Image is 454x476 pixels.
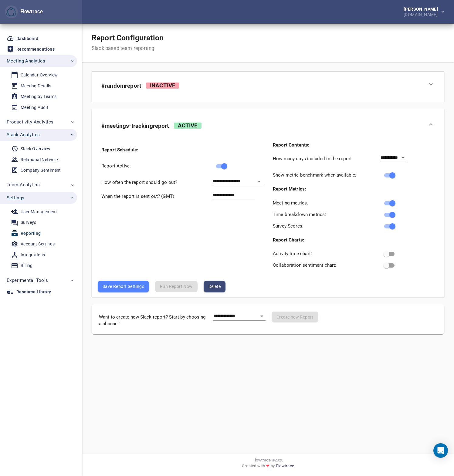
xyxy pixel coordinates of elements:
[103,283,144,290] span: Save Report Settings
[404,7,440,11] div: [PERSON_NAME]
[146,83,179,89] span: Inactive
[5,5,18,19] button: Flowtrace
[21,230,41,237] div: Reporting
[21,240,55,248] div: Account Settings
[16,46,55,53] div: Recommendations
[273,197,381,207] div: Meeting metrics:
[21,262,33,269] div: Billing
[97,109,439,140] div: #meetings-trackingreportActive
[7,276,48,284] span: Experimental Tools
[98,281,149,292] button: Save Report Settings
[273,221,381,230] div: Survey Scores:
[7,118,53,126] span: Productivity Analytics
[174,123,202,129] span: Active
[101,147,263,154] div: Report Schedule:
[271,463,275,471] span: by
[6,7,16,17] img: Flowtrace
[21,167,61,174] div: Company Sentiment
[404,11,440,17] div: [DOMAIN_NAME]
[21,208,57,216] div: User Management
[16,35,39,42] div: Dashboard
[16,288,51,296] div: Resource Library
[394,5,449,19] button: [PERSON_NAME][DOMAIN_NAME]
[265,463,271,469] span: ❤
[273,170,381,179] div: Show metric benchmark when available:
[101,115,169,131] h5: # meetings-tracking report
[92,33,164,42] h1: Report Configuration
[21,251,45,259] div: Integrations
[273,248,381,257] div: Activity time chart:
[101,191,208,200] div: When the report is sent out? (GMT)
[433,443,448,458] div: Open Intercom Messenger
[18,8,43,15] div: Flowtrace
[273,209,381,218] div: Time breakdown metrics:
[7,181,40,189] span: Team Analytics
[21,93,56,100] div: Meeting by Teams
[101,160,208,170] div: Report Active:
[97,72,439,97] div: #randomreportInactive
[204,281,225,292] button: Delete
[7,131,40,139] span: Slack Analytics
[101,75,141,91] h5: # random report
[5,5,43,19] div: Flowtrace
[273,153,381,162] div: How many days included in the report
[92,45,164,52] div: Slack based team reporting
[21,71,58,79] div: Calendar Overview
[101,177,208,186] div: How often the report should go out?
[252,457,283,463] span: Flowtrace © 2025
[208,283,221,290] span: Delete
[273,237,435,244] div: Report Charts:
[7,57,45,65] span: Meeting Analytics
[273,142,435,149] div: Report Contents:
[21,82,51,90] div: Meeting Details
[273,260,381,269] div: Collaboration sentiment chart:
[21,219,36,226] div: Surveys
[7,194,24,202] span: Settings
[87,463,449,471] div: Created with
[21,156,59,164] div: Relational Network
[99,312,208,327] div: Want to create new Slack report? Start by choosing a channel:
[21,145,51,153] div: Slack Overview
[21,104,48,111] div: Meeting Audit
[273,186,435,193] div: Report Metrics:
[276,463,294,471] a: Flowtrace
